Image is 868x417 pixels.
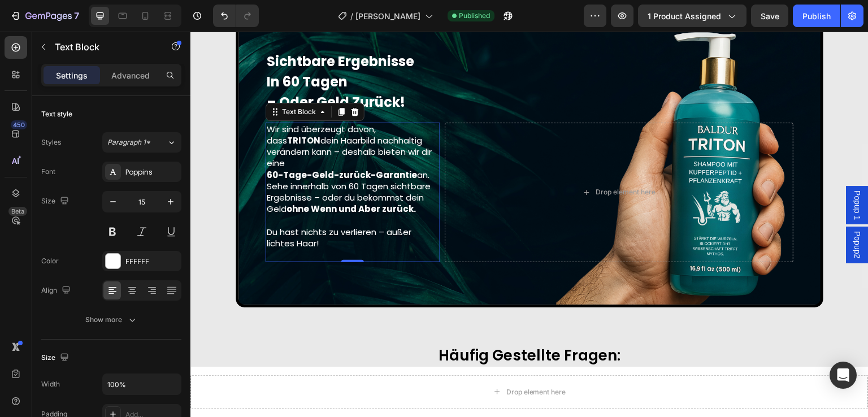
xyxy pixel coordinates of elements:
span: Popup 1 [661,159,672,188]
p: Sehe innerhalb von 60 Tagen sichtbare Ergebnisse – oder du bekommst dein Geld [76,149,249,184]
div: Open Intercom Messenger [830,362,857,389]
button: Publish [793,5,840,27]
span: Popup2 [661,199,672,227]
div: Styles [41,137,61,147]
p: Wir sind überzeugt davon, dass dein Haarbild nachhaltig verändern kann – deshalb bieten wir dir eine [76,92,249,138]
button: Show more [41,310,181,330]
div: Text style [41,109,72,119]
iframe: Design area [190,32,868,417]
div: Text Block [89,75,128,85]
p: an. [76,138,249,149]
strong: TRITON [97,103,130,115]
div: Publish [802,10,831,22]
div: Undo/Redo [213,5,259,27]
span: [PERSON_NAME] [355,10,420,22]
p: Du hast nichts zu verlieren – außer lichtes Haar! [76,195,249,218]
div: Size [41,350,71,366]
p: Advanced [111,69,150,81]
span: / [350,10,353,22]
strong: 60-Tage-Geld-zurück-Garantie [76,137,227,149]
button: 1 product assigned [638,5,747,27]
span: Paragraph 1* [107,137,150,147]
button: Paragraph 1* [102,132,181,153]
div: FFFFFF [125,257,179,267]
div: Font [41,167,55,177]
div: Width [41,379,60,389]
div: Beta [8,207,27,216]
span: 1 product assigned [648,10,721,22]
div: Align [41,283,73,298]
strong: in 60 tagen [76,41,157,59]
div: Poppins [125,167,179,177]
div: Drop element here [316,356,376,365]
strong: – oder geld zurück! [76,61,215,80]
div: Size [41,194,71,209]
p: Settings [56,69,88,81]
strong: sichtbare ergebnisse [76,20,224,39]
span: Save [761,11,779,21]
div: Show more [85,314,138,325]
button: Save [751,5,788,27]
button: 7 [5,5,84,27]
div: Drop element here [405,156,465,165]
p: Text Block [55,40,151,54]
span: Published [459,11,490,21]
p: 7 [74,9,79,23]
strong: ohne Wenn und Aber zurück. [96,171,225,183]
div: Color [41,256,59,266]
input: Auto [103,374,181,394]
p: häufig gestellte fragen: [1,313,677,335]
div: 450 [11,120,27,129]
